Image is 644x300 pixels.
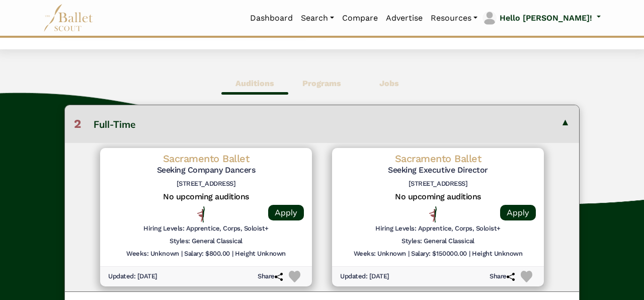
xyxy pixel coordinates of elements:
h6: | [232,250,233,258]
img: All [197,206,205,222]
b: Programs [302,79,341,88]
a: profile picture Hello [PERSON_NAME]! [481,10,601,26]
h6: [STREET_ADDRESS] [340,180,536,188]
a: Compare [338,8,382,29]
a: Search [297,8,338,29]
h6: Styles: General Classical [401,237,474,246]
h6: Hiring Levels: Apprentice, Corps, Soloist+ [375,224,501,233]
b: Jobs [379,79,399,88]
h4: Sacramento Ballet [108,152,304,165]
h5: No upcoming auditions [340,192,536,202]
a: Advertise [382,8,427,29]
h6: Salary: $800.00 [184,250,230,258]
img: profile picture [482,11,497,25]
p: Hello [PERSON_NAME]! [500,12,592,25]
h6: Hiring Levels: Apprentice, Corps, Soloist+ [143,224,269,233]
h6: Share [258,272,283,281]
h5: No upcoming auditions [108,192,304,202]
a: Apply [268,205,304,220]
h6: Height Unknown [235,250,285,258]
h6: Updated: [DATE] [108,272,157,281]
a: Dashboard [246,8,297,29]
h6: Height Unknown [472,250,522,258]
h6: Weeks: Unknown [126,250,179,258]
h6: Weeks: Unknown [354,250,406,258]
img: All [429,206,437,222]
h6: | [181,250,183,258]
img: Heart [521,271,532,282]
h6: Styles: General Classical [170,237,243,246]
h6: Salary: $150000.00 [411,250,466,258]
h5: Seeking Company Dancers [108,165,304,176]
a: Apply [500,205,536,220]
h5: Seeking Executive Director [340,165,536,176]
h6: | [469,250,470,258]
b: Auditions [235,79,274,88]
button: 2Full-Time [65,105,579,142]
h4: Sacramento Ballet [340,152,536,165]
h6: Share [490,272,515,281]
h6: Updated: [DATE] [340,272,389,281]
a: Resources [427,8,481,29]
img: Heart [289,271,300,282]
h6: | [408,250,410,258]
span: 2 [74,117,81,131]
h6: [STREET_ADDRESS] [108,180,304,188]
